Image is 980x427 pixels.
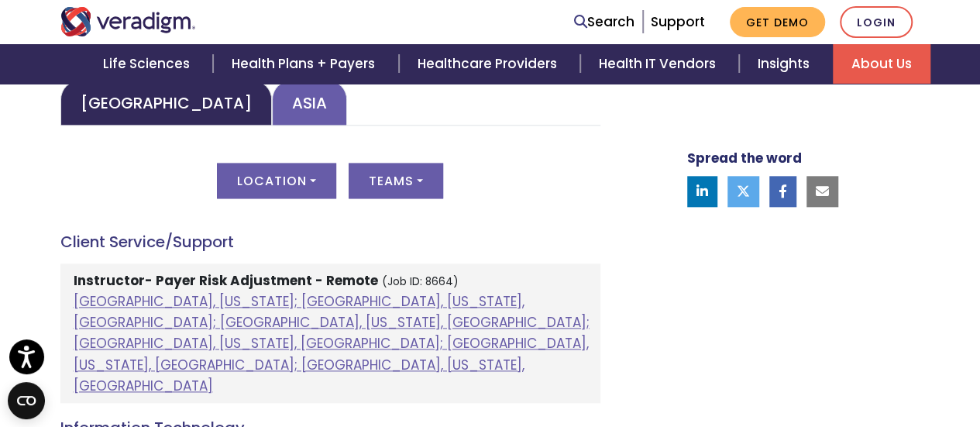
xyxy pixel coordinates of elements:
[382,274,459,289] small: (Job ID: 8664)
[739,44,833,84] a: Insights
[580,44,739,84] a: Health IT Vendors
[60,80,272,126] a: [GEOGRAPHIC_DATA]
[840,6,913,38] a: Login
[60,7,196,36] img: Veradigm logo
[399,44,580,84] a: Healthcare Providers
[687,149,802,167] strong: Spread the word
[349,163,443,198] button: Teams
[8,382,45,419] button: Open CMP widget
[213,44,398,84] a: Health Plans + Payers
[651,12,705,31] a: Support
[272,80,347,126] a: Asia
[74,271,378,290] strong: Instructor- Payer Risk Adjustment - Remote
[833,44,930,84] a: About Us
[84,44,213,84] a: Life Sciences
[730,7,825,37] a: Get Demo
[574,12,634,33] a: Search
[217,163,336,198] button: Location
[60,232,600,251] h4: Client Service/Support
[74,292,590,395] a: [GEOGRAPHIC_DATA], [US_STATE]; [GEOGRAPHIC_DATA], [US_STATE], [GEOGRAPHIC_DATA]; [GEOGRAPHIC_DATA...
